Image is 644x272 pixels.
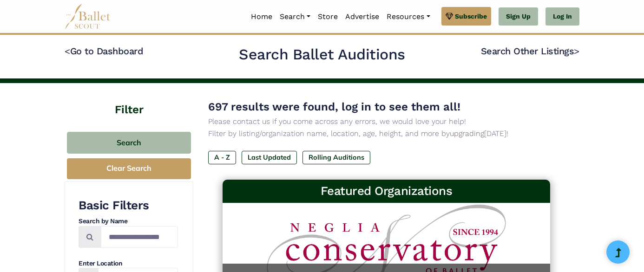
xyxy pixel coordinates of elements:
label: Last Updated [242,151,297,164]
h4: Search by Name [79,217,178,226]
a: Resources [383,7,434,26]
a: Subscribe [441,7,491,26]
span: 697 results were found, log in to see them all! [208,100,460,113]
a: upgrading [450,129,484,138]
a: Store [314,7,342,26]
a: Search Other Listings> [481,45,579,57]
span: Subscribe [455,11,487,21]
code: < [65,45,70,57]
p: Please contact us if you come across any errors, we would love your help! [208,116,565,128]
a: Advertise [342,7,383,26]
h3: Featured Organizations [230,183,543,199]
p: Filter by listing/organization name, location, age, height, and more by [DATE]! [208,128,565,140]
a: Search [276,7,314,26]
h4: Enter Location [79,259,178,268]
button: Clear Search [67,158,191,179]
h4: Filter [65,83,193,118]
label: Rolling Auditions [302,151,370,164]
input: Search by names... [101,226,178,248]
a: Log In [545,7,579,26]
h3: Basic Filters [79,198,178,214]
img: gem.svg [446,11,453,21]
h2: Search Ballet Auditions [239,45,405,65]
a: <Go to Dashboard [65,45,143,57]
code: > [574,45,579,57]
a: Sign Up [499,7,538,26]
label: A - Z [208,151,236,164]
button: Search [67,132,191,154]
a: Home [247,7,276,26]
